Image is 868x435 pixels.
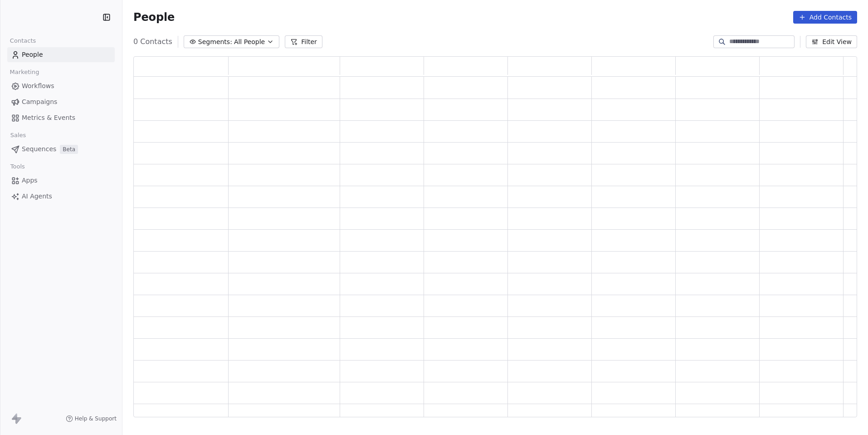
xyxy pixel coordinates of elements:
[22,113,75,123] span: Metrics & Events
[793,11,857,24] button: Add Contacts
[22,50,43,59] span: People
[22,81,54,91] span: Workflows
[7,173,115,188] a: Apps
[133,36,172,47] span: 0 Contacts
[6,34,40,48] span: Contacts
[22,192,52,201] span: AI Agents
[7,47,115,62] a: People
[22,176,38,185] span: Apps
[198,37,232,47] span: Segments:
[66,415,117,422] a: Help & Support
[7,94,115,109] a: Campaigns
[22,144,56,154] span: Sequences
[7,110,115,125] a: Metrics & Events
[6,129,30,142] span: Sales
[806,35,857,48] button: Edit View
[6,160,29,173] span: Tools
[22,97,57,107] span: Campaigns
[75,415,117,422] span: Help & Support
[60,145,78,154] span: Beta
[6,65,43,79] span: Marketing
[7,142,115,157] a: SequencesBeta
[234,37,265,47] span: All People
[7,189,115,204] a: AI Agents
[7,79,115,94] a: Workflows
[133,10,175,24] span: People
[285,35,322,48] button: Filter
